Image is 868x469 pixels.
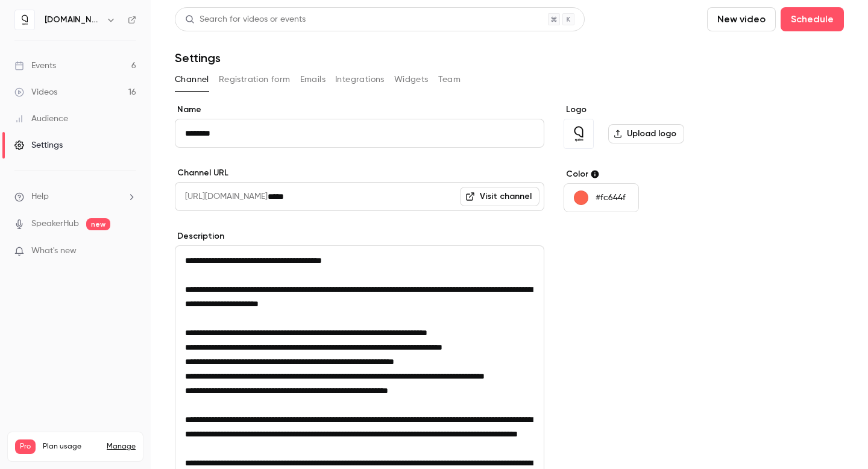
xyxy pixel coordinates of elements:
[564,183,639,212] button: #fc644f
[175,104,544,116] label: Name
[596,192,626,204] p: #fc644f
[219,70,291,89] button: Registration form
[300,70,325,89] button: Emails
[564,104,749,116] label: Logo
[564,104,749,149] section: Logo
[460,187,539,206] a: Visit channel
[14,60,56,72] div: Events
[335,70,385,89] button: Integrations
[564,168,749,180] label: Color
[438,70,461,89] button: Team
[43,442,99,452] span: Plan usage
[608,124,684,143] label: Upload logo
[14,113,68,125] div: Audience
[394,70,429,89] button: Widgets
[31,190,49,203] span: Help
[175,51,221,65] h1: Settings
[781,7,844,31] button: Schedule
[175,167,544,179] label: Channel URL
[45,14,101,26] h6: [DOMAIN_NAME]
[564,119,593,148] img: quico.io
[15,10,34,30] img: quico.io
[175,230,544,242] label: Description
[14,86,57,98] div: Videos
[175,182,268,211] span: [URL][DOMAIN_NAME]
[185,13,306,26] div: Search for videos or events
[14,139,63,151] div: Settings
[14,190,136,203] li: help-dropdown-opener
[707,7,776,31] button: New video
[31,245,77,257] span: What's new
[15,439,36,454] span: Pro
[107,442,136,452] a: Manage
[86,218,110,230] span: new
[31,218,79,230] a: SpeakerHub
[175,70,209,89] button: Channel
